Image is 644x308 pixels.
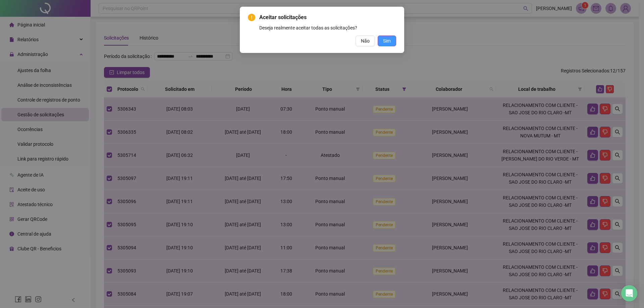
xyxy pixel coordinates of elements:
[378,36,396,46] button: Sim
[259,13,396,21] span: Aceitar solicitações
[356,36,375,46] button: Não
[361,37,370,45] span: Não
[621,285,637,301] div: Open Intercom Messenger
[259,24,396,32] div: Deseja realmente aceitar todas as solicitações?
[383,37,391,45] span: Sim
[248,14,255,21] span: exclamation-circle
